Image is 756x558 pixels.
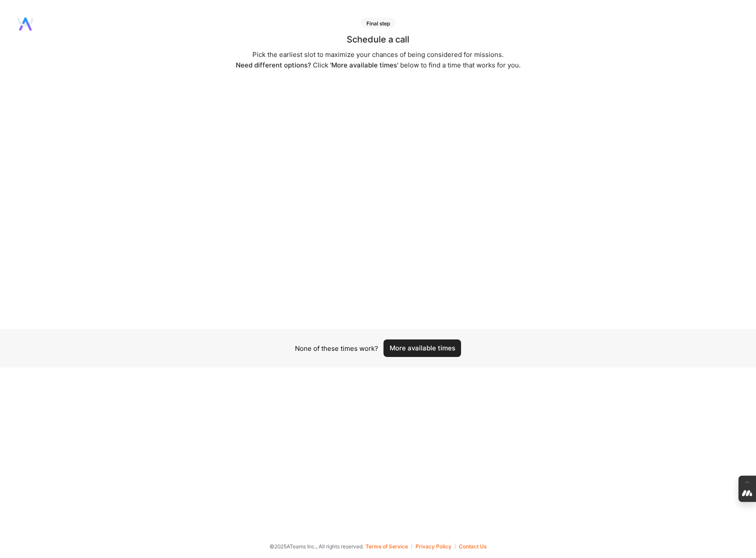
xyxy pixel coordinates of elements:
[330,61,398,69] span: 'More available times'
[383,339,461,357] button: More available times
[236,61,311,69] span: Need different options?
[347,35,409,44] div: Schedule a call
[415,544,455,549] button: Privacy Policy
[361,18,395,28] div: Final step
[366,544,412,549] button: Terms of Service
[270,542,364,551] span: © 2025 ATeams Inc., All rights reserved.
[295,344,378,353] div: None of these times work?
[236,49,521,71] div: Pick the earliest slot to maximize your chances of being considered for missions. Click below to ...
[459,544,486,549] button: Contact Us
